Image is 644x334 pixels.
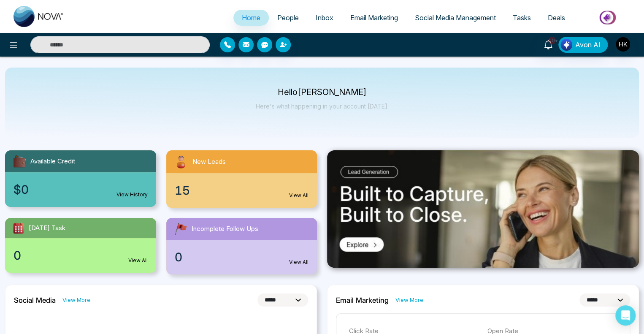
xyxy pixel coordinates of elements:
a: People [269,10,307,26]
img: User Avatar [616,37,630,52]
a: Social Media Management [406,10,504,26]
a: View More [62,296,90,304]
span: Social Media Management [415,14,496,22]
a: Home [233,10,269,26]
a: View More [395,296,423,304]
a: Deals [539,10,574,26]
a: Tasks [504,10,539,26]
h2: Email Marketing [336,296,389,304]
a: New Leads15View All [161,150,322,208]
div: Open Intercom Messenger [615,305,636,326]
a: Incomplete Follow Ups0View All [161,218,322,274]
p: Hello [PERSON_NAME] [256,89,389,96]
span: Available Credit [30,157,75,166]
a: View All [289,192,308,199]
span: 15 [175,182,190,199]
img: Market-place.gif [578,8,639,27]
a: 10+ [538,37,558,52]
span: Inbox [316,14,333,22]
span: 10+ [548,37,556,44]
p: Here's what happening in your account [DATE]. [256,103,389,110]
img: followUps.svg [173,221,188,236]
a: Inbox [307,10,342,26]
span: 0 [175,248,182,266]
span: Email Marketing [350,14,398,22]
span: Incomplete Follow Ups [192,224,258,234]
h2: Social Media [14,296,56,304]
img: Lead Flow [560,39,572,51]
span: Avon AI [575,40,601,50]
span: Deals [548,14,565,22]
a: View History [116,191,148,198]
span: Tasks [513,14,531,22]
a: View All [289,258,308,266]
span: New Leads [192,157,226,167]
span: Home [242,14,260,22]
span: $0 [14,181,29,198]
img: . [327,150,639,268]
img: newLeads.svg [173,154,189,170]
img: availableCredit.svg [12,154,27,169]
button: Avon AI [558,37,608,53]
span: People [277,14,299,22]
a: View All [128,257,148,264]
span: 0 [14,247,21,264]
img: todayTask.svg [12,221,25,235]
img: Nova CRM Logo [14,6,64,27]
a: Email Marketing [342,10,406,26]
span: [DATE] Task [29,223,65,233]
